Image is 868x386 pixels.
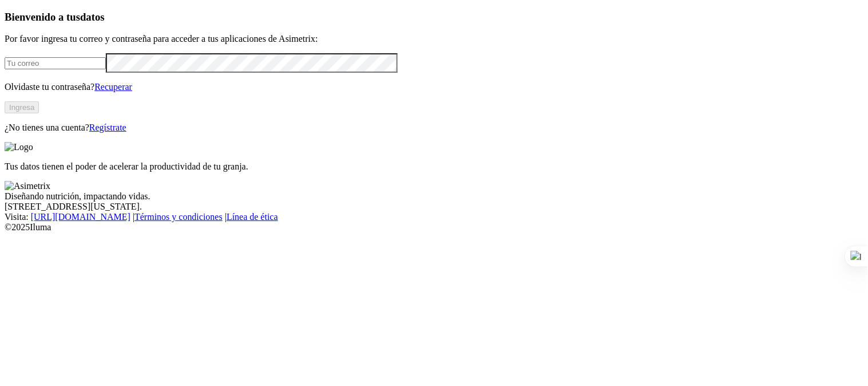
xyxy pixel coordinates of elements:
[5,162,863,172] p: Tus datos tienen el poder de acelerar la productividad de tu granja.
[5,82,863,92] p: Olvidaste tu contraseña?
[94,82,132,92] a: Recuperar
[5,181,50,191] img: Asimetrix
[5,212,863,222] div: Visita : | |
[5,34,863,44] p: Por favor ingresa tu correo y contraseña para acceder a tus aplicaciones de Asimetrix:
[5,222,863,233] div: © 2025 Iluma
[5,11,863,23] h3: Bienvenido a tus
[5,57,106,69] input: Tu correo
[227,212,278,222] a: Línea de ética
[89,123,126,132] a: Regístrate
[5,123,863,133] p: ¿No tienes una cuenta?
[5,191,863,202] div: Diseñando nutrición, impactando vidas.
[31,212,130,222] a: [URL][DOMAIN_NAME]
[80,11,105,23] span: datos
[5,101,39,113] button: Ingresa
[5,142,33,152] img: Logo
[134,212,223,222] a: Términos y condiciones
[5,202,863,212] div: [STREET_ADDRESS][US_STATE].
